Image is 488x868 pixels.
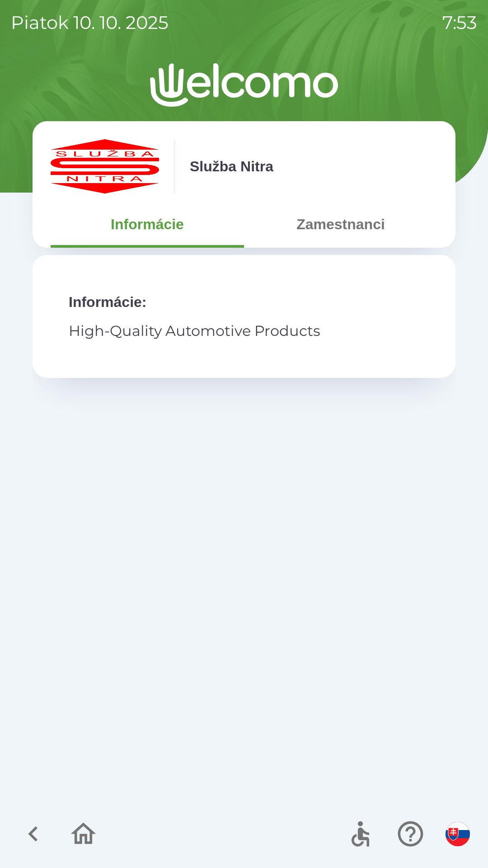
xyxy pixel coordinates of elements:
[51,208,244,241] button: Informácie
[446,822,470,846] img: sk flag
[190,156,273,177] p: Služba Nitra
[69,320,419,342] p: High-Quality Automotive Products
[69,291,419,313] p: Informácie :
[33,63,455,107] img: Logo
[11,9,169,36] p: piatok 10. 10. 2025
[51,139,159,193] img: c55f63fc-e714-4e15-be12-dfeb3df5ea30.png
[442,9,477,36] p: 7:53
[244,208,437,241] button: Zamestnanci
